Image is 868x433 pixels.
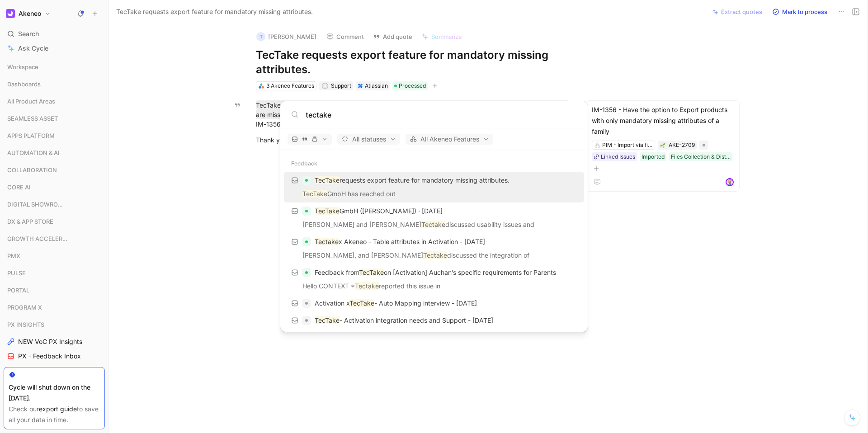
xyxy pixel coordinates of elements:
a: Feedback fromTecTakeon [Activation] Auchan’s specific requirements for ParentsHello CONTEXT *Tect... [284,264,584,295]
mark: TecTake [315,207,340,215]
a: TecTake- Activation integration needs and Support - [DATE] [284,312,584,329]
mark: TecTake [349,299,374,307]
p: [PERSON_NAME], and [PERSON_NAME] discussed the integration of [287,250,581,264]
p: x Akeneo - Table attributes in Activation - [DATE] [315,236,485,247]
span: All statuses [341,134,396,145]
mark: TecTake [302,190,327,198]
mark: Tectake [355,282,379,290]
div: Feedback [280,155,588,172]
p: [PERSON_NAME] and [PERSON_NAME] discussed usability issues and [287,219,581,233]
button: All Akeneo Features [406,134,493,145]
p: GmbH has reached out [287,188,581,202]
mark: TecTake [315,176,340,184]
mark: Tectake [421,221,445,228]
a: TecTakerequests export feature for mandatory missing attributes.TecTakeGmbH has reached out [284,172,584,202]
p: Activation x - Auto Mapping interview - [DATE] [315,298,477,309]
button: All statuses [337,134,400,145]
p: Hello CONTEXT * reported this issue in [287,281,581,294]
mark: Tectake [423,251,447,259]
p: Feedback from on [Activation] Auchan’s specific requirements for Parents [315,267,556,278]
span: All Akeneo Features [410,134,489,145]
a: Tectakex Akeneo - Table attributes in Activation - [DATE][PERSON_NAME], and [PERSON_NAME]Tectaked... [284,233,584,264]
p: requests export feature for mandatory missing attributes. [315,175,509,186]
a: TecTakeGmbH ([PERSON_NAME]) · [DATE][PERSON_NAME] and [PERSON_NAME]Tectakediscussed usability iss... [284,202,584,233]
a: TecTake([PERSON_NAME]) · [DATE] [284,329,584,346]
p: - Activation integration needs and Support - [DATE] [315,315,493,326]
mark: Tectake [315,238,339,245]
a: Activation xTecTake- Auto Mapping interview - [DATE] [284,295,584,312]
p: GmbH ([PERSON_NAME]) · [DATE] [315,206,443,216]
input: Type a command or search anything [306,109,577,120]
mark: TecTake [359,268,384,276]
mark: TecTake [315,316,340,324]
